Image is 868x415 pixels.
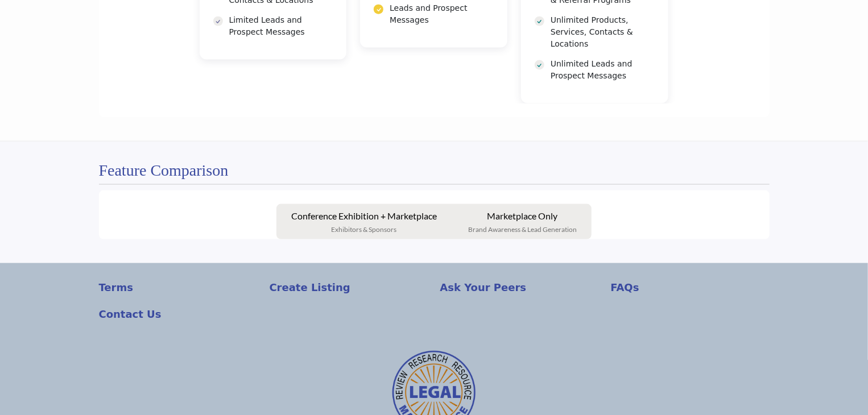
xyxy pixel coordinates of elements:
button: Conference Exhibition + Marketplace Exhibitors & Sponsors [276,204,452,240]
a: FAQs [611,280,770,296]
p: Conference Exhibition + Marketplace [291,209,437,223]
button: Marketplace Only Brand Awareness & Lead Generation [453,204,592,240]
p: Brand Awareness & Lead Generation [468,225,577,235]
p: Exhibitors & Sponsors [291,225,437,235]
a: Terms [99,280,258,296]
a: Create Listing [270,280,428,296]
p: Limited Leads and Prospect Messages [229,14,333,38]
p: Unlimited Leads and Prospect Messages [551,58,655,82]
a: Contact Us [99,307,258,322]
p: Leads and Prospect Messages [390,2,494,26]
a: Ask Your Peers [440,280,599,296]
h2: Feature Comparison [99,161,229,180]
p: Unlimited Products, Services, Contacts & Locations [551,14,655,50]
p: Marketplace Only [468,209,577,223]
